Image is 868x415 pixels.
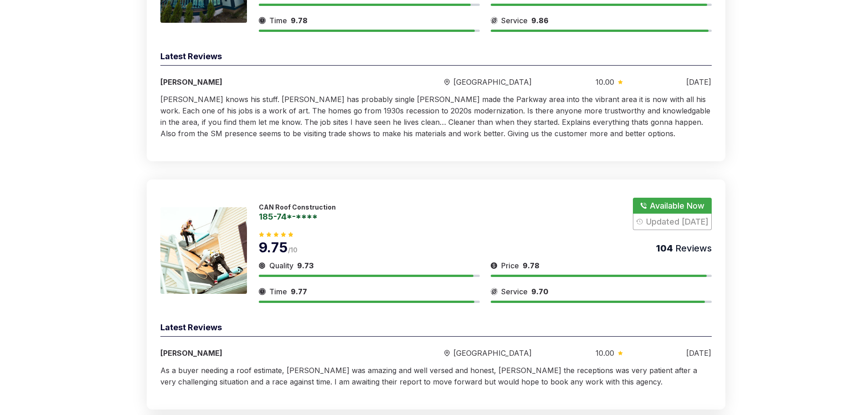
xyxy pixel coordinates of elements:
[160,77,381,87] div: [PERSON_NAME]
[531,16,549,25] span: 9.86
[291,16,308,25] span: 9.78
[259,260,266,271] img: slider icon
[491,286,498,297] img: slider icon
[160,366,697,386] span: As a buyer needing a roof estimate, [PERSON_NAME] was amazing and well versed and honest, [PERSON...
[531,287,548,296] span: 9.70
[297,261,313,270] span: 9.73
[259,15,266,26] img: slider icon
[259,203,336,211] p: CAN Roof Construction
[686,348,711,359] div: [DATE]
[269,260,293,271] span: Quality
[453,348,532,359] span: [GEOGRAPHIC_DATA]
[491,260,498,271] img: slider icon
[288,246,298,254] span: /10
[686,77,711,87] div: [DATE]
[656,243,673,254] span: 104
[673,243,712,254] span: Reviews
[501,15,528,26] span: Service
[269,286,287,297] span: Time
[259,286,266,297] img: slider icon
[689,90,868,415] iframe: OpenWidget widget
[444,79,450,86] img: slider icon
[160,348,381,359] div: [PERSON_NAME]
[596,77,614,87] span: 10.00
[160,95,710,138] span: [PERSON_NAME] knows his stuff. [PERSON_NAME] has probably single [PERSON_NAME] made the Parkway a...
[259,239,288,256] span: 9.75
[523,261,539,270] span: 9.78
[291,287,307,296] span: 9.77
[618,80,623,84] img: slider icon
[501,260,519,271] span: Price
[444,350,450,357] img: slider icon
[160,321,712,337] div: Latest Reviews
[160,207,247,294] img: 175888059593976.jpeg
[596,348,614,359] span: 10.00
[269,15,287,26] span: Time
[501,286,528,297] span: Service
[491,15,498,26] img: slider icon
[160,50,712,66] div: Latest Reviews
[618,351,623,355] img: slider icon
[453,77,532,87] span: [GEOGRAPHIC_DATA]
